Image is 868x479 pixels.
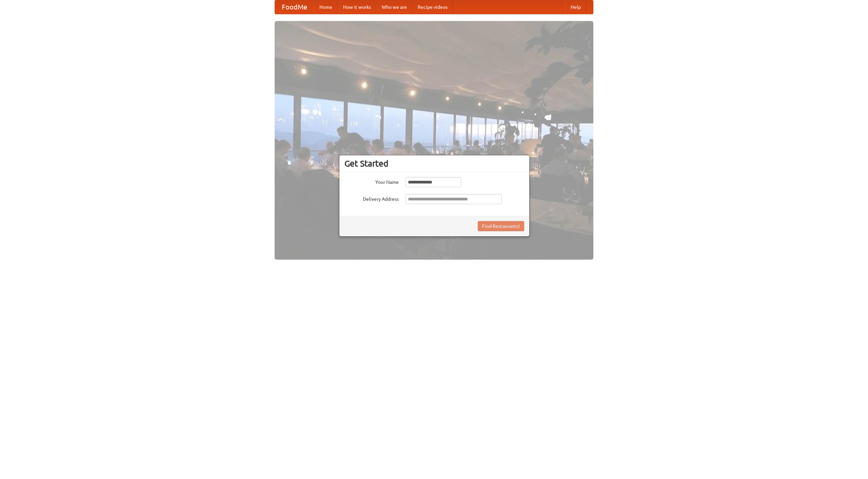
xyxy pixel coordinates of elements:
a: Who we are [376,0,412,14]
a: Home [314,0,338,14]
h3: Get Started [344,158,524,169]
a: FoodMe [275,0,314,14]
a: Recipe videos [412,0,453,14]
label: Your Name [344,177,399,186]
a: Help [565,0,586,14]
a: How it works [338,0,376,14]
label: Delivery Address [344,194,399,202]
button: Find Restaurants! [478,221,524,231]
